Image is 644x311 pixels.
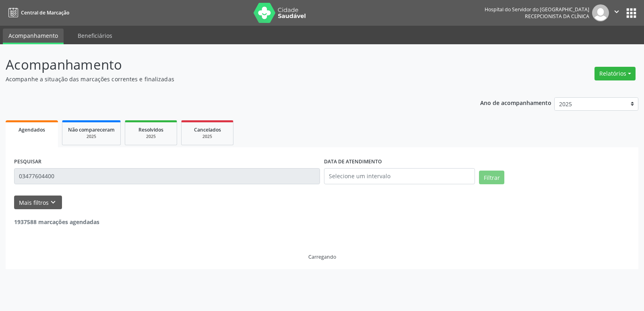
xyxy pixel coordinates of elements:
[324,156,382,168] label: DATA DE ATENDIMENTO
[68,134,115,140] div: 2025
[612,7,621,16] i: 
[609,4,624,21] button: 
[624,6,638,20] button: apps
[3,29,64,44] a: Acompanhamento
[19,126,45,133] span: Agendados
[131,134,171,140] div: 2025
[14,156,41,168] label: PESQUISAR
[485,6,589,13] div: Hospital do Servidor do [GEOGRAPHIC_DATA]
[21,9,69,16] span: Central de Marcação
[14,196,62,210] button: Mais filtroskeyboard_arrow_down
[594,67,636,80] button: Relatórios
[187,134,227,140] div: 2025
[479,171,504,184] button: Filtrar
[194,126,221,133] span: Cancelados
[49,198,58,207] i: keyboard_arrow_down
[324,168,475,184] input: Selecione um intervalo
[14,218,99,226] strong: 1937588 marcações agendadas
[480,97,551,107] p: Ano de acompanhamento
[6,75,448,83] p: Acompanhe a situação das marcações correntes e finalizadas
[6,6,69,19] a: Central de Marcação
[14,168,320,184] input: Nome, código do beneficiário ou CPF
[525,13,589,20] span: Recepcionista da clínica
[592,4,609,21] img: img
[308,253,336,260] div: Carregando
[6,55,448,75] p: Acompanhamento
[72,29,118,43] a: Beneficiários
[68,126,115,133] span: Não compareceram
[138,126,163,133] span: Resolvidos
